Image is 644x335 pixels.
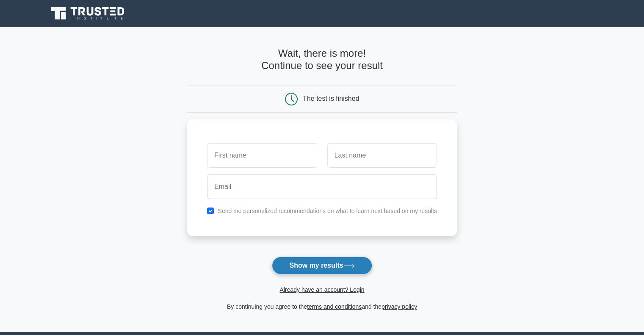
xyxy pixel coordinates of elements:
[272,257,372,274] button: Show my results
[207,174,437,199] input: Email
[381,303,417,310] a: privacy policy
[307,303,362,310] a: terms and conditions
[187,47,457,72] h4: Wait, there is more! Continue to see your result
[207,143,317,168] input: First name
[279,286,364,293] a: Already have an account? Login
[327,143,437,168] input: Last name
[218,208,437,214] label: Send me personalized recommendations on what to learn next based on my results
[303,95,359,102] div: The test is finished
[182,302,462,312] div: By continuing you agree to the and the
